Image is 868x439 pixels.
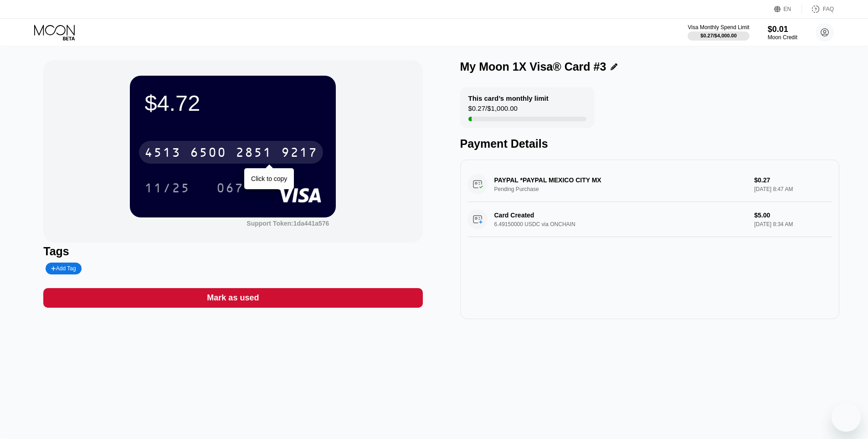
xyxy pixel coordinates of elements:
[688,24,749,41] div: Visa Monthly Spend Limit$0.27/$4,000.00
[144,182,190,196] div: 11/25
[144,146,181,161] div: 4513
[144,90,321,116] div: $4.72
[138,176,197,199] div: 11/25
[768,34,797,41] div: Moon Credit
[700,33,737,38] div: $0.27 / $4,000.00
[207,293,259,303] div: Mark as used
[210,176,251,199] div: 067
[468,94,549,102] div: This card’s monthly limit
[281,146,318,161] div: 9217
[51,265,76,272] div: Add Tag
[460,137,839,150] div: Payment Details
[802,5,834,14] div: FAQ
[768,25,797,41] div: $0.01Moon Credit
[247,220,329,227] div: Support Token:1da441a576
[43,245,422,258] div: Tags
[247,220,329,227] div: Support Token: 1da441a576
[832,403,861,432] iframe: Button to launch messaging window
[460,60,606,73] div: My Moon 1X Visa® Card #3
[236,146,272,161] div: 2851
[216,182,244,196] div: 067
[190,146,226,161] div: 6500
[139,141,323,164] div: 4513650028519217
[46,263,81,274] div: Add Tag
[784,6,791,12] div: EN
[688,24,749,31] div: Visa Monthly Spend Limit
[823,6,834,12] div: FAQ
[774,5,802,14] div: EN
[468,104,518,117] div: $0.27 / $1,000.00
[251,175,287,182] div: Click to copy
[43,288,422,308] div: Mark as used
[768,25,797,34] div: $0.01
